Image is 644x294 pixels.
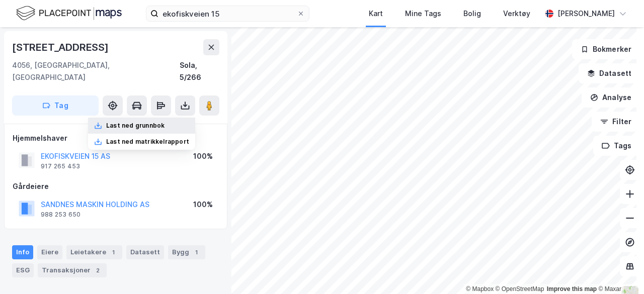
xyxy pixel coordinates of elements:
[106,122,165,130] div: Last ned grunnbok
[547,285,597,292] a: Improve this map
[13,132,219,144] div: Hjemmelshaver
[180,59,219,83] div: Sola, 5/266
[592,112,640,132] button: Filter
[16,5,122,22] img: logo.f888ab2527a4732fd821a326f86c7f29.svg
[463,8,481,20] div: Bolig
[12,59,180,83] div: 4056, [GEOGRAPHIC_DATA], [GEOGRAPHIC_DATA]
[405,8,441,20] div: Mine Tags
[191,247,201,257] div: 1
[594,246,644,294] div: Kontrollprogram for chat
[37,245,62,259] div: Eiere
[13,180,219,192] div: Gårdeiere
[93,265,103,275] div: 2
[106,138,189,146] div: Last ned matrikkelrapport
[582,87,640,108] button: Analyse
[12,95,99,116] button: Tag
[66,245,122,259] div: Leietakere
[503,8,530,20] div: Verktøy
[12,263,34,277] div: ESG
[193,199,213,211] div: 100%
[369,8,383,20] div: Kart
[108,247,118,257] div: 1
[12,245,33,259] div: Info
[41,162,80,170] div: 917 265 453
[496,285,544,292] a: OpenStreetMap
[572,39,640,59] button: Bokmerker
[466,285,494,292] a: Mapbox
[594,246,644,294] iframe: Chat Widget
[41,211,80,219] div: 988 253 650
[193,150,213,162] div: 100%
[168,245,205,259] div: Bygg
[158,6,297,21] input: Søk på adresse, matrikkel, gårdeiere, leietakere eller personer
[579,63,640,83] button: Datasett
[557,8,615,20] div: [PERSON_NAME]
[593,136,640,156] button: Tags
[38,263,107,277] div: Transaksjoner
[12,39,111,55] div: [STREET_ADDRESS]
[126,245,164,259] div: Datasett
